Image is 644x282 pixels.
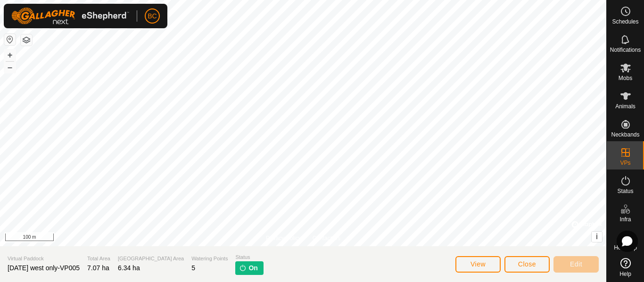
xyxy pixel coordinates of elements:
button: Edit [553,256,599,273]
span: Edit [570,260,582,268]
span: Neckbands [611,132,639,137]
span: Heatmap [614,245,637,250]
button: Reset Map [4,34,16,45]
button: Close [504,256,550,273]
span: 5 [191,264,195,272]
span: Help [619,271,631,277]
span: Animals [615,104,636,109]
span: Total Area [87,255,110,263]
span: Close [518,260,536,268]
span: Mobs [619,75,632,81]
span: Status [617,188,633,194]
button: i [592,232,602,242]
span: Infra [619,217,631,222]
a: Privacy Policy [266,234,301,242]
span: [DATE] west only-VP005 [8,264,80,272]
button: Map Layers [21,34,32,46]
span: Status [235,253,263,261]
span: Watering Points [191,255,228,263]
span: Notifications [610,47,641,53]
a: Help [607,254,644,281]
span: VPs [620,160,630,166]
img: turn-on [239,264,247,272]
span: On [248,263,257,273]
span: Schedules [612,19,638,24]
span: [GEOGRAPHIC_DATA] Area [118,255,184,263]
span: i [596,233,598,241]
span: BC [148,11,157,21]
span: 6.34 ha [118,264,140,272]
button: + [4,49,16,61]
button: View [455,256,501,273]
span: 7.07 ha [87,264,109,272]
span: View [471,260,486,268]
button: – [4,62,16,73]
img: Gallagher Logo [11,8,129,24]
span: Virtual Paddock [8,255,80,263]
a: Contact Us [313,234,340,242]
